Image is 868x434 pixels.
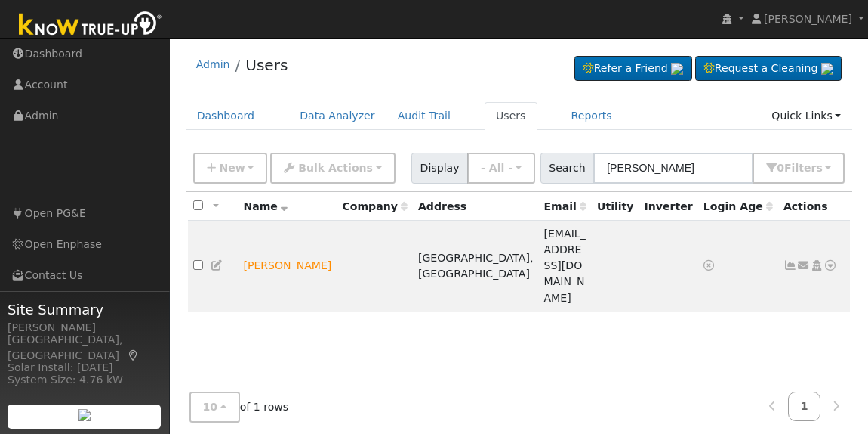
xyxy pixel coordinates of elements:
span: Site Summary [8,299,162,320]
span: Bulk Actions [298,162,373,174]
div: Address [418,199,533,215]
a: Users [485,102,537,130]
button: 0Filters [753,153,845,184]
button: - All - [467,153,535,184]
input: Search [593,153,753,184]
span: New [219,162,245,174]
a: Edit User [211,259,224,271]
span: s [816,162,822,174]
span: Days since last login [703,200,773,212]
span: [EMAIL_ADDRESS][DOMAIN_NAME] [543,228,585,303]
span: Filter [784,162,823,174]
button: 10 [189,392,240,423]
a: dentist809@yahoo.com [796,258,810,274]
a: Reports [560,102,623,130]
a: Admin [196,58,230,70]
a: Login As [810,259,823,271]
span: 10 [203,401,218,413]
a: Map [127,349,140,361]
img: retrieve [821,63,833,75]
a: 1 [788,392,821,421]
div: Actions [783,199,845,215]
span: Search [540,153,594,184]
button: Bulk Actions [270,153,395,184]
span: of 1 rows [189,392,289,423]
td: Lead [238,221,337,312]
div: [GEOGRAPHIC_DATA], [GEOGRAPHIC_DATA] [8,332,162,364]
span: [PERSON_NAME] [764,13,852,25]
div: Inverter [645,199,693,215]
a: Other actions [824,258,838,274]
span: Display [411,153,468,184]
div: [PERSON_NAME] [8,320,162,336]
div: System Size: 4.76 kW [8,372,162,388]
a: Request a Cleaning [695,56,842,82]
a: Not connected [783,259,797,271]
span: Email [543,200,586,212]
a: Users [245,56,288,74]
img: retrieve [78,409,91,421]
div: Utility [597,199,634,215]
td: [GEOGRAPHIC_DATA], [GEOGRAPHIC_DATA] [413,221,539,312]
button: New [193,153,268,184]
span: Name [243,200,288,212]
a: Quick Links [760,102,852,130]
a: Data Analyzer [288,102,386,130]
img: retrieve [671,63,683,75]
img: Know True-Up [11,8,170,42]
a: No login access [703,259,717,271]
a: Audit Trail [386,102,462,130]
span: Company name [342,200,407,212]
a: Refer a Friend [574,56,692,82]
div: Solar Install: [DATE] [8,360,162,376]
a: Dashboard [186,102,266,130]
